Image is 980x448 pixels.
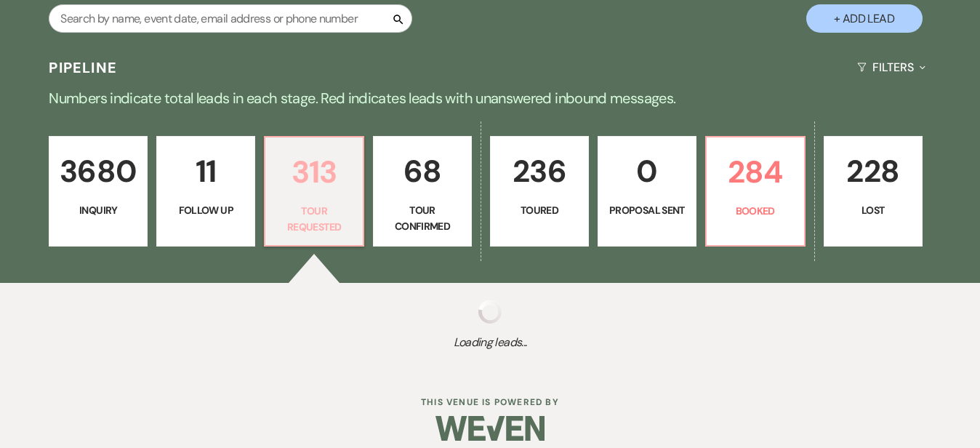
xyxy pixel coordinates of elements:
[607,147,687,196] p: 0
[58,202,138,218] p: Inquiry
[49,57,117,78] h3: Pipeline
[264,136,364,247] a: 313Tour Requested
[166,202,246,218] p: Follow Up
[598,136,696,247] a: 0Proposal Sent
[274,148,354,196] p: 313
[49,136,148,247] a: 3680Inquiry
[166,147,246,196] p: 11
[806,4,923,33] button: + Add Lead
[156,136,255,247] a: 11Follow Up
[49,334,931,351] span: Loading leads...
[58,147,138,196] p: 3680
[478,300,502,324] img: loading spinner
[833,147,913,196] p: 228
[49,4,412,33] input: Search by name, event date, email address or phone number
[833,202,913,218] p: Lost
[705,136,806,247] a: 284Booked
[499,202,579,218] p: Toured
[851,48,931,87] button: Filters
[382,147,462,196] p: 68
[824,136,923,247] a: 228Lost
[499,147,579,196] p: 236
[382,202,462,235] p: Tour Confirmed
[373,136,472,247] a: 68Tour Confirmed
[607,202,687,218] p: Proposal Sent
[274,203,354,236] p: Tour Requested
[715,148,795,196] p: 284
[715,203,795,219] p: Booked
[490,136,589,247] a: 236Toured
